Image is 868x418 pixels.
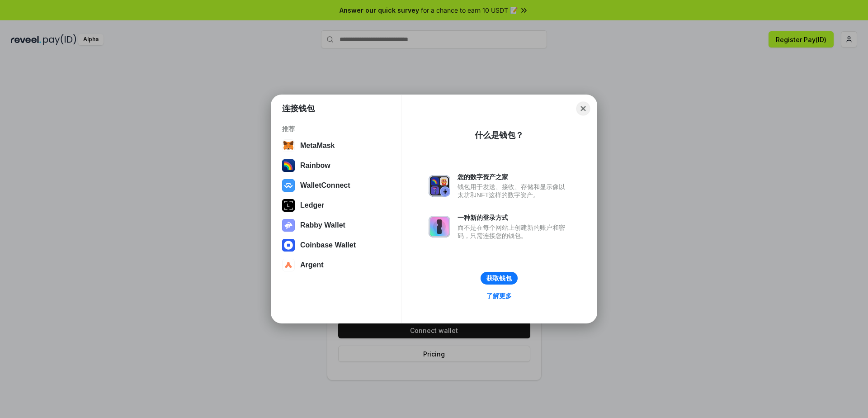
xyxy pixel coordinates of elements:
[481,290,517,302] a: 了解更多
[300,241,356,249] div: Coinbase Wallet
[300,181,350,190] div: WalletConnect
[486,274,512,282] div: 获取钱包
[282,179,295,192] img: svg+xml,%3Csvg%20width%3D%2228%22%20height%3D%2228%22%20viewBox%3D%220%200%2028%2028%22%20fill%3D...
[279,176,393,195] button: WalletConnect
[475,130,524,141] div: 什么是钱包？
[429,175,450,197] img: svg+xml,%3Csvg%20xmlns%3D%22http%3A%2F%2Fwww.w3.org%2F2000%2Fsvg%22%20fill%3D%22none%22%20viewBox...
[282,103,315,114] h1: 连接钱包
[458,214,570,222] div: 一种新的登录方式
[486,292,512,300] div: 了解更多
[300,261,324,269] div: Argent
[300,201,324,209] div: Ledger
[279,137,393,155] button: MetaMask
[282,159,295,172] img: svg+xml,%3Csvg%20width%3D%22120%22%20height%3D%22120%22%20viewBox%3D%220%200%20120%20120%22%20fil...
[282,219,295,232] img: svg+xml,%3Csvg%20xmlns%3D%22http%3A%2F%2Fwww.w3.org%2F2000%2Fsvg%22%20fill%3D%22none%22%20viewBox...
[279,196,393,214] button: Ledger
[481,272,518,285] button: 获取钱包
[300,221,345,229] div: Rabby Wallet
[300,142,335,150] div: MetaMask
[282,239,295,252] img: svg+xml,%3Csvg%20width%3D%2228%22%20height%3D%2228%22%20viewBox%3D%220%200%2028%2028%22%20fill%3D...
[282,199,295,212] img: svg+xml,%3Csvg%20xmlns%3D%22http%3A%2F%2Fwww.w3.org%2F2000%2Fsvg%22%20width%3D%2228%22%20height%3...
[429,216,450,237] img: svg+xml,%3Csvg%20xmlns%3D%22http%3A%2F%2Fwww.w3.org%2F2000%2Fsvg%22%20fill%3D%22none%22%20viewBox...
[300,161,330,170] div: Rainbow
[279,216,393,234] button: Rabby Wallet
[279,256,393,274] button: Argent
[279,157,393,175] button: Rainbow
[282,125,390,133] div: 推荐
[282,139,295,152] img: svg+xml,%3Csvg%20width%3D%2228%22%20height%3D%2228%22%20viewBox%3D%220%200%2028%2028%22%20fill%3D...
[458,223,570,240] div: 而不是在每个网站上创建新的账户和密码，只需连接您的钱包。
[279,236,393,254] button: Coinbase Wallet
[458,183,570,199] div: 钱包用于发送、接收、存储和显示像以太坊和NFT这样的数字资产。
[458,173,570,181] div: 您的数字资产之家
[282,259,295,271] img: svg+xml,%3Csvg%20width%3D%2228%22%20height%3D%2228%22%20viewBox%3D%220%200%2028%2028%22%20fill%3D...
[576,102,590,116] button: Close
